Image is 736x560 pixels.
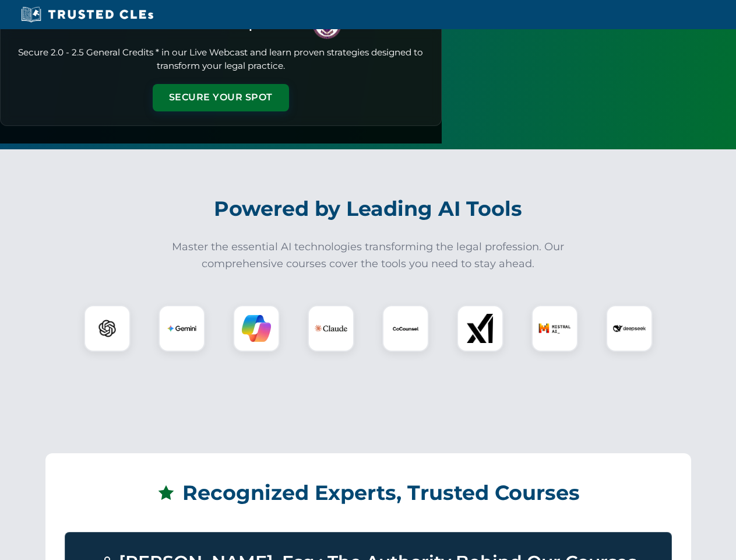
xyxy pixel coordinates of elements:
p: Master the essential AI technologies transforming the legal profession. Our comprehensive courses... [164,239,572,272]
div: CoCounsel [382,305,429,352]
h2: Powered by Leading AI Tools [45,188,691,229]
img: ChatGPT Logo [90,311,124,345]
img: Claude Logo [315,312,347,345]
div: ChatGPT [84,305,131,352]
img: Copilot Logo [242,314,271,343]
div: Gemini [159,305,205,352]
p: Secure 2.0 - 2.5 General Credits * in our Live Webcast and learn proven strategies designed to tr... [15,46,427,73]
div: Copilot [233,305,280,352]
img: Trusted CLEs [17,6,157,23]
div: xAI [457,305,503,352]
img: Gemini Logo [167,314,196,343]
button: Secure Your Spot [153,84,289,111]
div: Claude [308,305,354,352]
img: DeepSeek Logo [613,312,646,345]
img: CoCounsel Logo [391,314,420,343]
img: Mistral AI Logo [538,312,571,345]
h2: Recognized Experts, Trusted Courses [65,473,672,513]
img: xAI Logo [466,314,495,343]
div: DeepSeek [606,305,653,352]
div: Mistral AI [531,305,578,352]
